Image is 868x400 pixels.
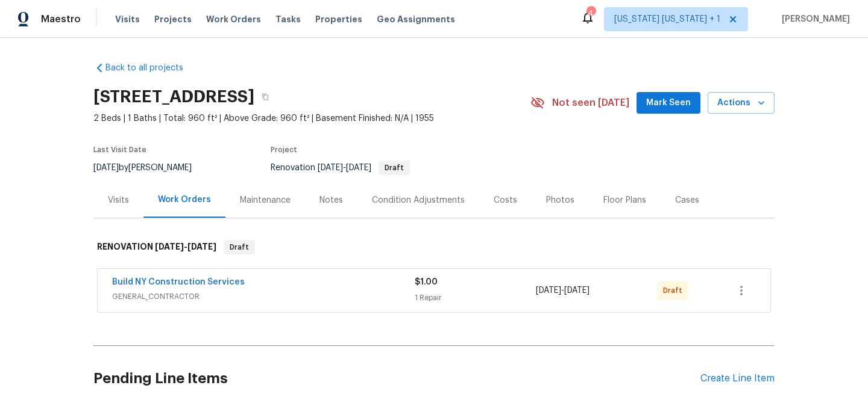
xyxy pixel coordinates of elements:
[663,285,687,297] span: Draft
[93,62,209,74] a: Back to all projects
[372,194,465,206] div: Condition Adjustments
[777,13,850,25] span: [PERSON_NAME]
[254,86,276,108] button: Copy Address
[675,194,699,206] div: Cases
[206,13,261,25] span: Work Orders
[155,242,216,251] span: -
[346,164,371,172] span: [DATE]
[275,15,301,23] span: Tasks
[112,278,245,286] a: Build NY Construction Services
[546,194,574,206] div: Photos
[536,286,561,295] span: [DATE]
[318,164,343,172] span: [DATE]
[536,285,590,297] span: -
[93,228,775,266] div: RENOVATION [DATE]-[DATE]Draft
[700,373,775,384] div: Create Line Item
[271,164,410,172] span: Renovation
[319,194,343,206] div: Notes
[415,292,536,304] div: 1 Repair
[637,92,700,114] button: Mark Seen
[318,164,371,172] span: -
[154,13,192,25] span: Projects
[97,240,216,254] h6: RENOVATION
[158,194,211,206] div: Work Orders
[646,96,691,111] span: Mark Seen
[552,97,629,109] span: Not seen [DATE]
[708,92,775,114] button: Actions
[564,286,590,295] span: [DATE]
[587,7,595,19] div: 4
[93,112,530,125] span: 2 Beds | 1 Baths | Total: 960 ft² | Above Grade: 960 ft² | Basement Finished: N/A | 1955
[380,164,409,171] span: Draft
[93,164,119,172] span: [DATE]
[93,91,254,103] h2: [STREET_ADDRESS]
[717,96,765,111] span: Actions
[41,13,81,25] span: Maestro
[187,242,216,251] span: [DATE]
[115,13,140,25] span: Visits
[377,13,455,25] span: Geo Assignments
[494,194,517,206] div: Costs
[112,291,415,303] span: GENERAL_CONTRACTOR
[315,13,362,25] span: Properties
[240,194,291,206] div: Maintenance
[271,146,297,153] span: Project
[603,194,646,206] div: Floor Plans
[108,194,129,206] div: Visits
[93,146,146,153] span: Last Visit Date
[415,278,438,286] span: $1.00
[155,242,184,251] span: [DATE]
[614,13,720,25] span: [US_STATE] [US_STATE] + 1
[225,241,254,253] span: Draft
[93,161,206,175] div: by [PERSON_NAME]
